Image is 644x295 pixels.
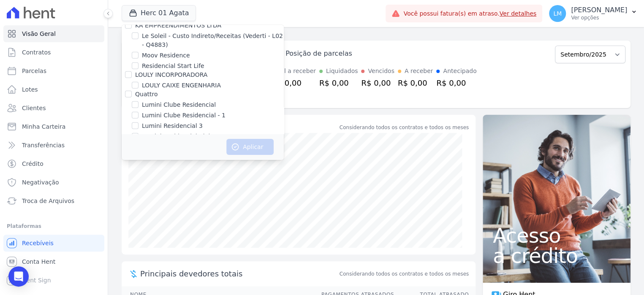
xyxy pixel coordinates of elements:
div: Liquidados [326,67,358,76]
span: Transferências [22,141,65,149]
span: Conta Hent [22,257,55,266]
span: Visão Geral [22,30,56,38]
p: [PERSON_NAME] [571,6,627,14]
button: Aplicar [226,139,274,155]
a: Conta Hent [3,253,104,270]
div: Posição de parcelas [285,49,352,59]
div: A receber [405,67,433,76]
label: Lumini Clube Residencial - 1 [142,111,226,120]
div: Antecipado [443,67,476,76]
div: R$ 0,00 [319,77,358,89]
div: Vencidos [368,67,394,76]
label: Lumini Residencial 3 [142,122,203,130]
div: R$ 0,00 [398,77,433,89]
button: LM [PERSON_NAME] Ver opções [542,2,644,25]
label: Residencial Start Life [142,62,204,70]
a: Visão Geral [3,25,104,42]
label: KA EMPREENDIMENTOS LTDA [135,22,221,29]
div: R$ 0,00 [436,77,476,89]
label: Lumini Clube Residencial [142,100,216,109]
label: Le Soleil - Custo Indireto/Receitas (Vederti - L02 - Q4883) [142,32,284,49]
div: R$ 0,00 [272,77,316,89]
span: Considerando todos os contratos e todos os meses [340,270,469,278]
a: Lotes [3,81,104,98]
span: LM [553,11,562,16]
label: LOULY CAIXE ENGENHARIA [142,81,221,90]
a: Minha Carteira [3,118,104,135]
button: Herc 01 Agata [122,5,196,21]
label: Moov Residence [142,51,190,60]
span: Clientes [22,104,46,112]
span: Parcelas [22,67,46,75]
div: Total a receber [272,67,316,76]
div: Considerando todos os contratos e todos os meses [340,124,469,131]
p: Ver opções [571,14,627,21]
a: Clientes [3,100,104,116]
span: Minha Carteira [22,122,65,131]
span: Acesso [493,225,620,246]
span: Lotes [22,85,38,94]
div: R$ 0,00 [361,77,394,89]
a: Troca de Arquivos [3,192,104,209]
span: Principais devedores totais [140,268,338,279]
span: Recebíveis [22,239,54,247]
label: Lumini Residencial Clube 2 [142,132,221,141]
label: Quattro [135,91,158,97]
a: Crédito [3,155,104,172]
span: Você possui fatura(s) em atraso. [403,9,536,18]
a: Ver detalhes [500,10,537,17]
label: LOULY INCORPORADORA [135,71,207,78]
a: Parcelas [3,62,104,79]
a: Contratos [3,44,104,61]
a: Transferências [3,137,104,154]
a: Recebíveis [3,235,104,252]
span: Troca de Arquivos [22,197,74,205]
span: a crédito [493,246,620,266]
span: Crédito [22,160,43,168]
span: Contratos [22,48,51,57]
span: Negativação [22,178,59,187]
div: Open Intercom Messenger [8,266,29,287]
a: Negativação [3,174,104,191]
div: Plataformas [7,221,101,231]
